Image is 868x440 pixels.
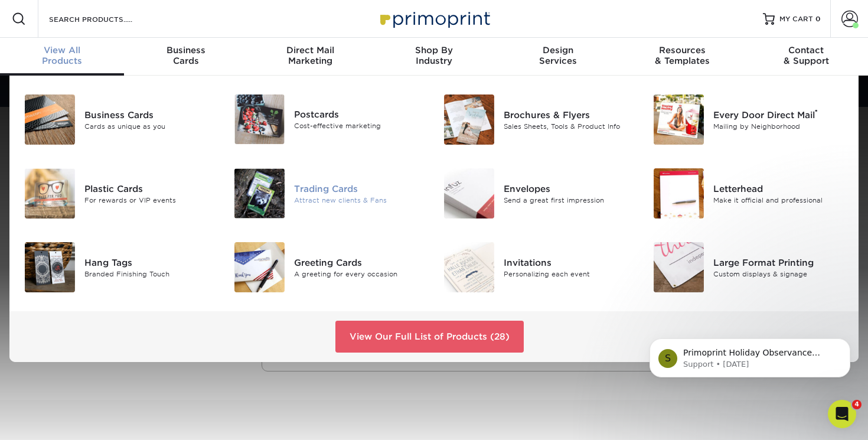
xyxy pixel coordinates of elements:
[654,168,704,219] img: Letterhead
[18,74,218,113] div: message notification from Support, 11w ago. Primoprint Holiday Observance Please note that our cu...
[84,108,216,121] div: Business Cards
[294,256,425,269] div: Greeting Cards
[248,45,372,56] span: Direct Mail
[744,38,868,76] a: Contact& Support
[294,121,425,131] div: Cost-effective marketing
[713,121,844,131] div: Mailing by Neighborhood
[652,237,844,297] a: Large Format Printing Large Format Printing Custom displays & signage
[124,38,248,76] a: BusinessCards
[632,265,868,396] iframe: Intercom notifications message
[335,321,524,353] a: View Our Full List of Products (28)
[234,242,285,292] img: Greeting Cards
[713,182,844,195] div: Letterhead
[51,94,204,105] p: Message from Support, sent 11w ago
[828,400,856,428] iframe: Intercom live chat
[372,38,496,76] a: Shop ByIndustry
[713,108,844,121] div: Every Door Direct Mail
[248,45,372,66] div: Marketing
[496,45,620,66] div: Services
[779,14,813,24] span: MY CART
[84,269,216,279] div: Branded Finishing Touch
[372,45,496,66] div: Industry
[443,90,635,149] a: Brochures & Flyers Brochures & Flyers Sales Sheets, Tools & Product Info
[24,164,216,223] a: Plastic Cards Plastic Cards For rewards or VIP events
[504,182,635,195] div: Envelopes
[51,83,204,94] p: Primoprint Holiday Observance Please note that our customer service department will be closed [DA...
[294,108,425,121] div: Postcards
[654,94,704,145] img: Every Door Direct Mail
[234,168,285,219] img: Trading Cards
[84,121,216,131] div: Cards as unique as you
[375,6,493,31] img: Primoprint
[27,84,45,103] div: Profile image for Support
[504,108,635,121] div: Brochures & Flyers
[48,12,163,26] input: SEARCH PRODUCTS.....
[234,94,285,144] img: Postcards
[815,108,818,116] sup: ®
[233,90,425,149] a: Postcards Postcards Cost-effective marketing
[443,237,635,297] a: Invitations Invitations Personalizing each event
[620,45,744,56] span: Resources
[713,195,844,205] div: Make it official and professional
[620,38,744,76] a: Resources& Templates
[504,121,635,131] div: Sales Sheets, Tools & Product Info
[504,269,635,279] div: Personalizing each event
[84,256,216,269] div: Hang Tags
[504,195,635,205] div: Send a great first impression
[654,242,704,292] img: Large Format Printing
[652,164,844,223] a: Letterhead Letterhead Make it official and professional
[444,242,494,292] img: Invitations
[84,182,216,195] div: Plastic Cards
[24,90,216,149] a: Business Cards Business Cards Cards as unique as you
[815,15,821,23] span: 0
[124,45,248,66] div: Cards
[444,94,494,145] img: Brochures & Flyers
[744,45,868,56] span: Contact
[713,256,844,269] div: Large Format Printing
[496,45,620,56] span: Design
[444,168,494,219] img: Envelopes
[25,242,75,292] img: Hang Tags
[233,237,425,297] a: Greeting Cards Greeting Cards A greeting for every occasion
[248,38,372,76] a: Direct MailMarketing
[496,38,620,76] a: DesignServices
[294,269,425,279] div: A greeting for every occasion
[25,168,75,219] img: Plastic Cards
[620,45,744,66] div: & Templates
[852,400,862,409] span: 4
[652,90,844,149] a: Every Door Direct Mail Every Door Direct Mail® Mailing by Neighborhood
[294,182,425,195] div: Trading Cards
[744,45,868,66] div: & Support
[233,164,425,223] a: Trading Cards Trading Cards Attract new clients & Fans
[372,45,496,56] span: Shop By
[84,195,216,205] div: For rewards or VIP events
[25,94,75,145] img: Business Cards
[504,256,635,269] div: Invitations
[443,164,635,223] a: Envelopes Envelopes Send a great first impression
[24,237,216,297] a: Hang Tags Hang Tags Branded Finishing Touch
[294,195,425,205] div: Attract new clients & Fans
[124,45,248,56] span: Business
